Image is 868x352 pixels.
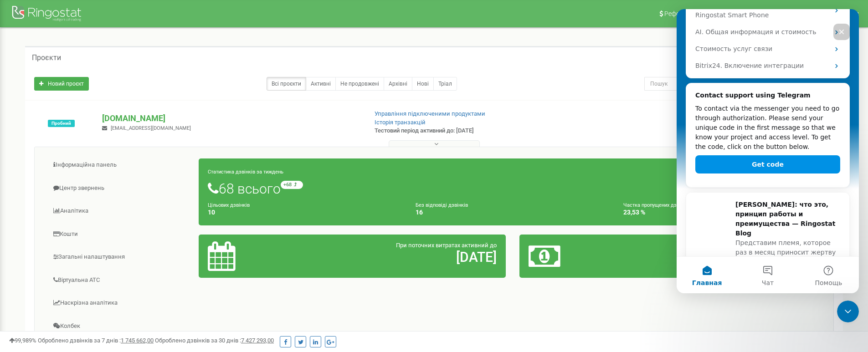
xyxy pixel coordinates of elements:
[61,248,121,284] button: Чат
[13,15,169,31] div: AI. Общая информация и стоимость
[157,15,173,31] div: Закрыть
[281,181,303,189] small: +68
[41,292,199,314] a: Наскрізна аналітика
[19,52,153,61] div: Bitrix24. Включение интеграции
[241,337,274,344] u: 7 427 293,00
[15,270,46,277] span: Главная
[335,77,384,91] a: Не продовжені
[38,337,154,344] span: Оброблено дзвінків за 7 днів :
[623,202,690,208] small: Частка пропущених дзвінків
[396,242,497,249] span: При поточних витратах активний до
[41,177,199,199] a: Центр звернень
[375,127,564,135] p: Тестовий період активний до: [DATE]
[677,9,859,293] iframe: Intercom live chat
[41,223,199,245] a: Кошти
[19,35,153,45] div: Стоимость услуг связи
[41,154,199,176] a: Інформаційна панель
[664,10,732,17] span: Реферальна програма
[48,120,75,127] span: Пробний
[208,209,402,216] h4: 10
[41,269,199,291] a: Віртуальна АТС
[644,77,793,91] input: Пошук
[623,209,817,216] h4: 23,53 %
[412,77,434,91] a: Нові
[41,200,199,222] a: Аналiтика
[13,31,169,48] div: Стоимость услуг связи
[122,248,182,284] button: Помощь
[375,110,485,117] a: Управління підключеними продуктами
[416,202,468,208] small: Без відповіді дзвінків
[41,315,199,337] a: Колбек
[41,246,199,268] a: Загальні налаштування
[267,77,306,91] a: Всі проєкти
[13,48,169,65] div: Bitrix24. Включение интеграции
[138,270,165,277] span: Помощь
[102,112,360,124] p: [DOMAIN_NAME]
[85,270,97,277] span: Чат
[837,301,859,322] iframe: Intercom live chat
[9,337,36,344] span: 99,989%
[34,77,89,91] a: Новий проєкт
[306,77,336,91] a: Активні
[121,337,154,344] u: 1 745 662,00
[32,54,61,62] h5: Проєкти
[155,337,274,344] span: Оброблено дзвінків за 30 днів :
[208,202,250,208] small: Цільових дзвінків
[384,77,412,91] a: Архівні
[59,191,164,229] div: [PERSON_NAME]: что это, принцип работы и преимущества — Ringostat Blog
[111,125,191,131] span: [EMAIL_ADDRESS][DOMAIN_NAME]
[629,250,817,265] h2: 4,57 $
[375,119,426,126] a: Історія транзакцій
[19,95,164,143] div: To contact via the messenger you need to go through authorization. Please send your unique code i...
[208,169,283,175] small: Статистика дзвінків за тиждень
[308,250,497,265] h2: [DATE]
[19,82,134,90] b: Contact support using Telegram
[19,146,164,164] button: Get code
[19,18,153,28] div: AI. Общая информация и стоимость
[208,181,817,196] h1: 68 всього
[433,77,457,91] a: Тріал
[416,209,610,216] h4: 16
